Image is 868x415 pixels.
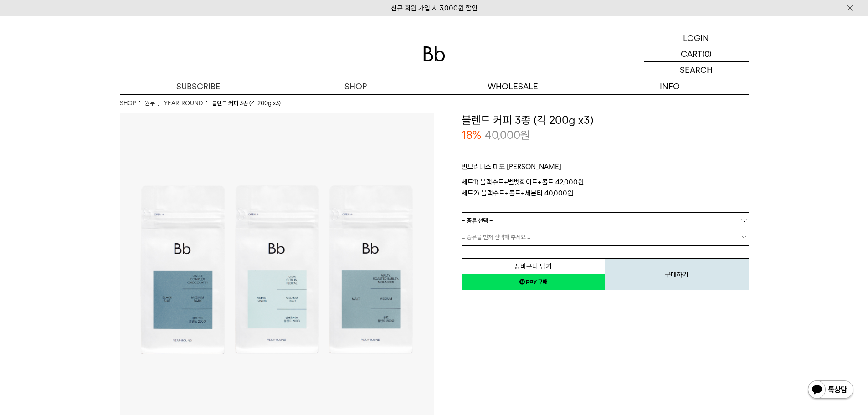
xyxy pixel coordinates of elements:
img: 카카오톡 채널 1:1 채팅 버튼 [807,379,854,401]
span: = 종류을 먼저 선택해 주세요 = [462,229,531,245]
a: 신규 회원 가입 시 3,000원 할인 [391,4,478,12]
a: SHOP [120,99,136,108]
button: 구매하기 [605,258,749,290]
a: 원두 [145,99,155,108]
img: 로고 [423,46,445,61]
p: 세트1) 블랙수트+벨벳화이트+몰트 42,000원 세트2) 블랙수트+몰트+세븐티 40,000원 [462,177,749,199]
a: SUBSCRIBE [120,78,277,94]
a: YEAR-ROUND [164,99,203,108]
h3: 블렌드 커피 3종 (각 200g x3) [462,113,749,128]
p: CART [681,46,702,61]
p: LOGIN [683,30,709,46]
span: 원 [520,128,530,142]
a: LOGIN [644,30,749,46]
p: WHOLESALE [434,78,591,94]
p: 빈브라더스 대표 [PERSON_NAME] [462,161,749,177]
p: 40,000 [485,128,530,143]
a: SHOP [277,78,434,94]
p: 18% [462,128,481,143]
li: 블렌드 커피 3종 (각 200g x3) [212,99,281,108]
p: INFO [591,78,749,94]
span: = 종류 선택 = [462,213,493,229]
a: CART (0) [644,46,749,62]
a: 새창 [462,274,605,290]
p: (0) [702,46,712,61]
p: SEARCH [680,62,713,78]
button: 장바구니 담기 [462,258,605,274]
